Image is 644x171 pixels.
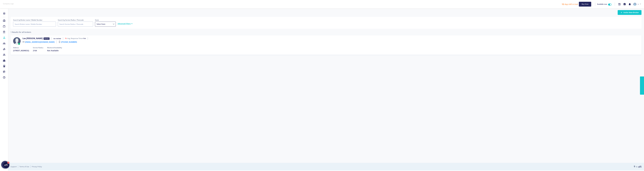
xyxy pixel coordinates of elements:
[95,19,116,21] label: State
[47,50,62,52] h5: Not Available
[7,162,9,164] div: 7
[65,37,88,40] label: Avg. Response Time:
[13,47,29,49] h6: Address
[3,162,9,168] button: launcher-image-alternative-text
[19,165,29,168] a: Terms of Use
[565,3,578,5] span: days left in trial
[33,50,43,52] h5: 2164
[33,47,43,49] h6: Service Radius
[25,41,55,43] a: [EMAIL_ADDRESS][DOMAIN_NAME]
[118,22,133,25] div: Advanced Filters
[11,31,31,33] label: 1 Results for all brokers
[597,3,607,5] span: Available now
[3,162,9,168] img: launcher-image-alternative-text
[618,10,641,15] button: Invite New Broker
[58,19,93,21] label: Search by Service Radius / Postcode
[61,41,77,43] a: [PHONE_NUMBER]
[13,22,56,27] input: Search Broker name / Mobile Number
[13,50,29,52] h5: [STREET_ADDRESS]
[32,165,42,168] a: Privacy Policy
[26,37,43,40] span: [PERSON_NAME]
[83,37,86,40] b: <1m
[11,165,17,168] a: Support
[44,37,50,40] span: Active
[633,165,641,168] span: by
[58,22,93,27] input: Search Service Radius / Postcode
[47,47,62,49] h6: Weekend Availability
[13,37,21,45] img: default.png
[118,22,131,25] a: Advanced Filters
[562,3,564,5] b: 12
[633,3,636,6] img: svg+xml;base64,PHN2ZyB4bWxucz0iaHR0cDovL3d3dy53My5vcmcvMjAwMC9zdmciIHdpZHRoPSI4MS4zODIiIGhlaWdodD...
[3,162,9,168] div: Open Checklist, remaining modules: 7
[13,19,56,21] label: Search by Broker name / Mobile Number
[23,37,26,40] span: Les
[2,2,15,5] img: company-logo-placeholder.1a1b062.png
[579,2,591,7] button: Buy Now
[53,37,61,40] b: no review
